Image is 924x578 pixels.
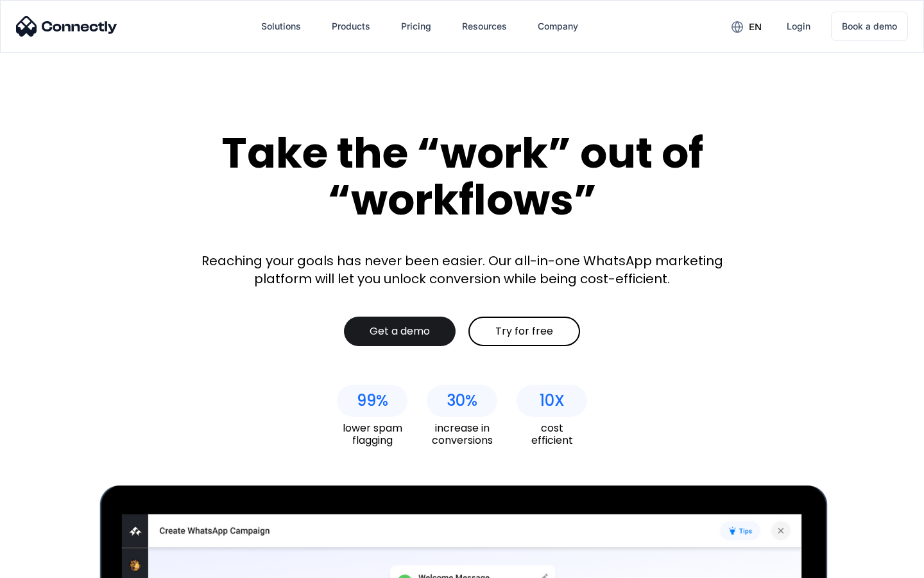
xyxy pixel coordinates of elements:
[370,325,430,338] div: Get a demo
[749,18,762,36] div: en
[391,11,441,42] a: Pricing
[427,422,497,446] div: increase in conversions
[401,17,431,35] div: Pricing
[538,17,578,35] div: Company
[517,422,587,446] div: cost efficient
[16,16,117,37] img: Connectly Logo
[831,12,908,41] a: Book a demo
[261,17,301,35] div: Solutions
[173,130,751,223] div: Take the “work” out of “workflows”
[193,252,732,288] div: Reaching your goals has never been easier. Our all-in-one WhatsApp marketing platform will let yo...
[344,317,456,346] a: Get a demo
[13,556,77,574] aside: Language selected: English
[787,17,810,35] div: Login
[495,325,553,338] div: Try for free
[332,17,370,35] div: Products
[776,11,821,42] a: Login
[540,392,565,410] div: 10X
[462,17,507,35] div: Resources
[357,392,388,410] div: 99%
[26,556,77,574] ul: Language list
[337,422,407,446] div: lower spam flagging
[468,317,580,346] a: Try for free
[447,392,477,410] div: 30%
